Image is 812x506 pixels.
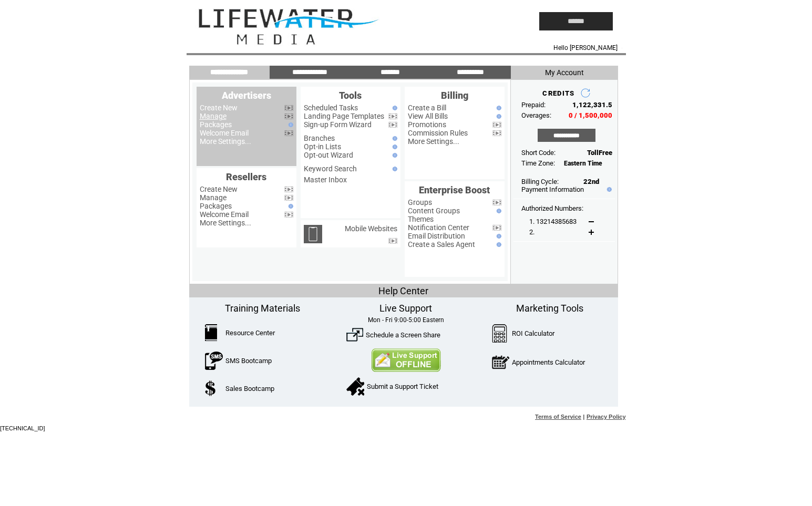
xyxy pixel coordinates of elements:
[564,160,602,167] span: Eastern Time
[304,225,322,243] img: mobile-websites.png
[225,357,272,365] a: SMS Bootcamp
[542,89,574,97] span: CREDITS
[200,112,227,120] a: Manage
[225,329,275,337] a: Resource Center
[346,377,364,396] img: SupportTicket.png
[419,184,490,195] span: Enterprise Boost
[408,129,468,137] a: Commission Rules
[492,130,501,136] img: video.png
[284,187,293,192] img: video.png
[200,185,238,193] a: Create New
[408,137,459,146] a: More Settings...
[512,329,554,337] a: ROI Calculator
[390,167,397,171] img: help.gif
[200,202,232,210] a: Packages
[408,232,465,240] a: Email Distribution
[200,104,238,112] a: Create New
[441,90,468,101] span: Billing
[408,215,434,223] a: Themes
[388,238,397,244] img: video.png
[494,234,501,239] img: help.gif
[284,212,293,218] img: video.png
[521,159,555,167] span: Time Zone:
[408,206,460,215] a: Content Groups
[572,101,612,109] span: 1,122,331.5
[368,316,444,324] span: Mon - Fri 9:00-5:00 Eastern
[388,113,397,119] img: video.png
[535,414,581,420] a: Terms of Service
[408,240,475,249] a: Create a Sales Agent
[587,149,612,157] span: TollFree
[304,151,353,159] a: Opt-out Wizard
[408,223,469,232] a: Notification Center
[226,171,266,182] span: Resellers
[583,414,584,420] span: |
[284,195,293,201] img: video.png
[378,285,428,296] span: Help Center
[379,303,432,314] span: Live Support
[345,224,397,233] a: Mobile Websites
[304,134,335,142] a: Branches
[284,130,293,136] img: video.png
[492,353,509,371] img: AppointmentCalc.png
[200,120,232,129] a: Packages
[521,204,583,212] span: Authorized Numbers:
[521,101,546,109] span: Prepaid:
[367,383,438,390] a: Submit a Support Ticket
[492,200,501,205] img: video.png
[205,324,217,341] img: ResourceCenter.png
[304,112,384,120] a: Landing Page Templates
[587,414,626,420] a: Privacy Policy
[225,303,300,314] span: Training Materials
[494,106,501,110] img: help.gif
[388,122,397,128] img: video.png
[494,209,501,213] img: help.gif
[529,228,535,236] span: 2.
[200,219,251,227] a: More Settings...
[492,122,501,128] img: video.png
[494,242,501,247] img: help.gif
[304,104,358,112] a: Scheduled Tasks
[371,348,441,372] img: Contact Us
[304,120,372,129] a: Sign-up Form Wizard
[284,113,293,119] img: video.png
[225,385,274,393] a: Sales Bootcamp
[529,218,577,225] span: 1. 13214385683
[512,358,585,366] a: Appointments Calculator
[569,111,612,119] span: 0 / 1,500,000
[390,144,397,149] img: help.gif
[583,178,599,185] span: 22nd
[284,105,293,111] img: video.png
[492,324,508,343] img: Calculator.png
[408,198,432,206] a: Groups
[390,153,397,158] img: help.gif
[408,120,446,129] a: Promotions
[200,129,249,137] a: Welcome Email
[521,178,559,185] span: Billing Cycle:
[516,303,583,314] span: Marketing Tools
[390,136,397,141] img: help.gif
[304,175,347,184] a: Master Inbox
[521,185,584,193] a: Payment Information
[408,104,446,112] a: Create a Bill
[304,142,341,151] a: Opt-in Lists
[286,122,293,127] img: help.gif
[205,380,217,396] img: SalesBootcamp.png
[521,111,551,119] span: Overages:
[286,204,293,209] img: help.gif
[521,149,556,157] span: Short Code:
[200,193,227,202] a: Manage
[604,187,612,192] img: help.gif
[339,90,362,101] span: Tools
[545,68,584,77] span: My Account
[390,106,397,110] img: help.gif
[222,90,271,101] span: Advertisers
[205,352,223,370] img: SMSBootcamp.png
[304,164,357,173] a: Keyword Search
[553,44,618,51] span: Hello [PERSON_NAME]
[494,114,501,119] img: help.gif
[200,210,249,219] a: Welcome Email
[408,112,448,120] a: View All Bills
[366,331,440,339] a: Schedule a Screen Share
[492,225,501,231] img: video.png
